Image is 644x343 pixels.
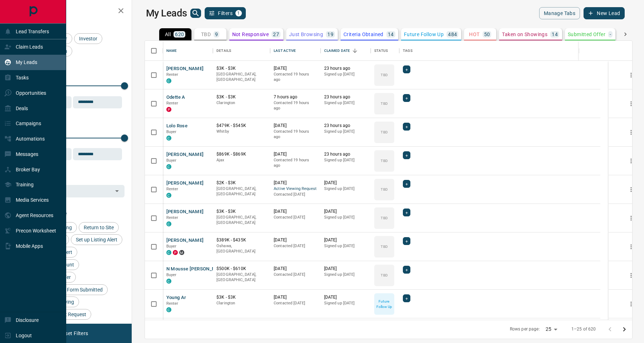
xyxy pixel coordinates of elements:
div: + [403,65,410,73]
p: Future Follow Up [375,299,394,309]
p: 484 [448,32,457,37]
div: condos.ca [166,164,171,169]
button: [PERSON_NAME] [166,65,204,72]
div: + [403,266,410,274]
p: TBD [381,273,387,278]
p: 27 [273,32,279,37]
p: $3K - $3K [216,294,267,300]
div: condos.ca [166,136,171,141]
p: $3K - $3K [216,65,267,72]
p: TBD [381,215,387,221]
p: TBD [201,32,211,37]
div: Details [216,41,231,61]
p: TBD [381,244,387,249]
button: more [626,270,636,281]
span: Buyer [166,273,177,277]
div: condos.ca [166,78,171,83]
span: Buyer [166,129,177,134]
button: search button [190,9,201,18]
p: Signed up [DATE] [324,100,367,106]
div: + [403,123,410,131]
p: 1–25 of 620 [571,326,596,332]
p: $869K - $869K [216,151,267,157]
p: [GEOGRAPHIC_DATA], [GEOGRAPHIC_DATA] [216,186,267,197]
p: Signed up [DATE] [324,243,367,249]
div: Investor [74,33,102,44]
button: N Mousse [PERSON_NAME] [166,266,227,273]
button: [PERSON_NAME] [166,237,204,244]
p: Signed up [DATE] [324,215,367,220]
div: Last Active [274,41,296,61]
p: $2K - $3K [216,180,267,186]
span: Renter [166,187,179,191]
p: Just Browsing [289,32,323,37]
p: Signed up [DATE] [324,72,367,77]
p: [DATE] [274,65,317,72]
p: Contacted [DATE] [274,300,317,306]
div: + [403,294,410,302]
span: Investor [77,36,100,41]
p: [DATE] [274,209,317,215]
div: Return to Site [79,222,119,233]
p: TBD [381,101,387,106]
p: Rows per page: [510,326,540,332]
span: Renter [166,215,179,220]
p: [DATE] [274,266,317,272]
div: property.ca [166,107,171,112]
button: more [626,299,636,309]
button: [PERSON_NAME] [166,151,204,158]
p: 19 [327,32,333,37]
div: Set up Listing Alert [71,234,122,245]
div: Name [163,41,213,61]
p: 23 hours ago [324,94,367,100]
p: Submitted Offer [568,32,605,37]
p: Contacted [DATE] [274,243,317,249]
span: Renter [166,72,179,77]
p: Whitby [216,129,267,134]
p: Contacted [DATE] [274,272,317,278]
button: more [626,213,636,224]
span: + [405,66,408,73]
div: Details [213,41,270,61]
span: + [405,123,408,130]
p: [DATE] [324,237,367,243]
p: [DATE] [274,294,317,300]
p: [DATE] [324,180,367,186]
span: + [405,209,408,216]
button: Filters1 [205,7,246,19]
p: TBD [381,187,387,192]
div: Status [374,41,388,61]
p: Not Responsive [232,32,269,37]
p: Contacted [DATE] [274,192,317,197]
p: 14 [388,32,394,37]
div: condos.ca [166,193,171,198]
button: Manage Tabs [539,7,580,19]
div: + [403,94,410,102]
div: + [403,180,410,188]
p: Clarington [216,300,267,306]
div: 25 [543,324,560,334]
button: more [626,156,636,166]
p: Taken on Showings [502,32,547,37]
p: 23 hours ago [324,123,367,129]
button: Sort [350,46,360,56]
div: Tags [399,41,600,61]
button: Lolo Rose [166,123,187,129]
button: Go to next page [617,322,631,337]
p: [DATE] [274,151,317,157]
p: Contacted 19 hours ago [274,72,317,83]
button: more [626,241,636,252]
p: [DATE] [324,294,367,300]
div: Status [371,41,399,61]
span: Renter [166,101,179,106]
p: TBD [381,129,387,135]
span: Return to Site [81,225,116,230]
button: more [626,184,636,195]
p: Contacted [DATE] [274,215,317,220]
p: Signed up [DATE] [324,186,367,192]
button: [PERSON_NAME] [166,209,204,215]
p: Signed up [DATE] [324,300,367,306]
div: + [403,209,410,216]
p: Contacted 19 hours ago [274,157,317,168]
div: Claimed Date [321,41,371,61]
